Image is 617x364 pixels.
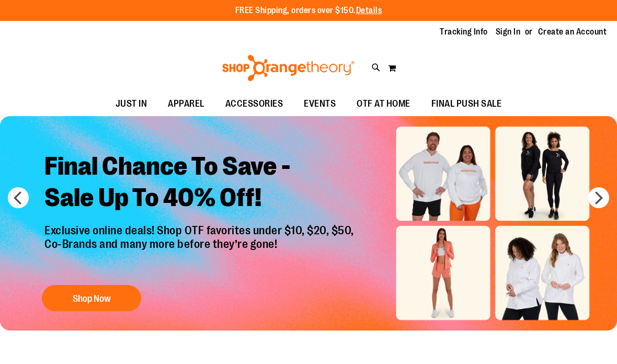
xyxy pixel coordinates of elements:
[225,92,283,116] span: ACCESSORIES
[538,26,607,38] a: Create an Account
[440,26,488,38] a: Tracking Info
[37,224,364,275] p: Exclusive online deals! Shop OTF favorites under $10, $20, $50, Co-Brands and many more before th...
[304,92,336,116] span: EVENTS
[421,92,512,116] a: FINAL PUSH SALE
[235,5,382,17] p: FREE Shipping, orders over $150.
[357,92,410,116] span: OTF AT HOME
[37,143,364,224] h2: Final Chance To Save - Sale Up To 40% Off!
[221,55,356,81] img: Shop Orangetheory
[8,187,29,208] button: prev
[105,92,158,116] a: JUST IN
[356,6,382,15] a: Details
[157,92,215,116] a: APPAREL
[431,92,502,116] span: FINAL PUSH SALE
[215,92,294,116] a: ACCESSORIES
[496,26,521,38] a: Sign In
[116,92,147,116] span: JUST IN
[293,92,346,116] a: EVENTS
[42,286,141,312] button: Shop Now
[168,92,204,116] span: APPAREL
[346,92,421,116] a: OTF AT HOME
[37,143,364,317] a: Final Chance To Save -Sale Up To 40% Off! Exclusive online deals! Shop OTF favorites under $10, $...
[588,187,609,208] button: next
